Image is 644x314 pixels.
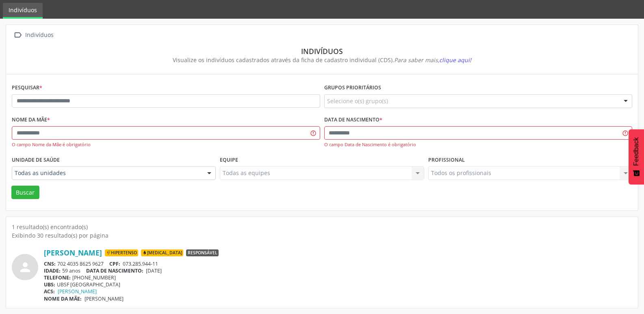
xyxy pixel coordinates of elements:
[324,82,381,94] label: Grupos prioritários
[439,56,471,64] span: clique aqui!
[44,288,55,295] span: ACS:
[12,29,24,41] i: 
[109,260,120,267] span: CPF:
[58,288,97,295] a: [PERSON_NAME]
[44,274,632,281] div: [PHONE_NUMBER]
[324,141,633,148] div: O campo Data de Nascimento é obrigatório
[44,260,56,267] span: CNS:
[44,281,55,288] span: UBS:
[12,29,55,41] a:  Indivíduos
[12,223,632,231] div: 1 resultado(s) encontrado(s)
[141,249,183,257] span: [MEDICAL_DATA]
[633,137,640,166] span: Feedback
[12,231,632,240] div: Exibindo 30 resultado(s) por página
[12,154,60,166] label: Unidade de saúde
[44,267,632,274] div: 59 anos
[44,260,632,267] div: 702 4035 8625 9627
[12,114,50,126] label: Nome da mãe
[18,260,33,275] i: person
[11,186,39,199] button: Buscar
[44,248,102,257] a: [PERSON_NAME]
[394,56,471,64] i: Para saber mais,
[24,29,55,41] div: Indivíduos
[629,129,644,184] button: Feedback - Mostrar pesquisa
[17,56,627,64] div: Visualize os indivíduos cadastrados através da ficha de cadastro individual (CDS).
[85,295,124,302] span: [PERSON_NAME]
[428,154,465,166] label: Profissional
[186,249,219,257] span: Responsável
[86,267,143,274] span: DATA DE NASCIMENTO:
[324,114,382,126] label: Data de nascimento
[44,267,61,274] span: IDADE:
[105,249,138,257] span: Hipertenso
[44,281,632,288] div: UBSF [GEOGRAPHIC_DATA]
[146,267,162,274] span: [DATE]
[15,169,199,177] span: Todas as unidades
[17,47,627,56] div: Indivíduos
[44,274,71,281] span: TELEFONE:
[3,3,43,19] a: Indivíduos
[220,154,238,166] label: Equipe
[12,82,42,94] label: Pesquisar
[327,97,388,105] span: Selecione o(s) grupo(s)
[44,295,82,302] span: NOME DA MÃE:
[12,141,320,148] div: O campo Nome da Mãe é obrigatório
[123,260,158,267] span: 073.285.944-11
